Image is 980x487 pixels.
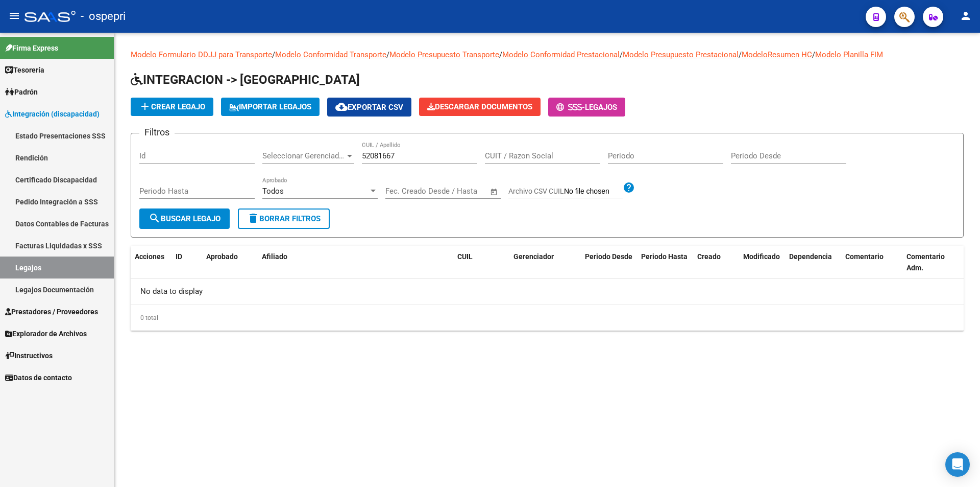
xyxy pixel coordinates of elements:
[335,101,348,113] mat-icon: cloud_download
[389,50,499,59] a: Modelo Presupuesto Transporte
[202,246,243,280] datatable-header-cell: Aprobado
[135,252,164,261] span: Acciones
[742,50,812,59] a: ModeloResumen HC
[789,252,832,261] span: Dependencia
[335,103,403,112] span: Exportar CSV
[149,212,161,224] mat-icon: search
[176,252,182,261] span: ID
[275,50,386,59] a: Modelo Conformidad Transporte
[131,50,272,59] a: Modelo Formulario DDJJ para Transporte
[131,98,213,116] button: Crear Legajo
[139,208,230,229] button: Buscar Legajo
[139,100,151,112] mat-icon: add
[509,246,581,280] datatable-header-cell: Gerenciador
[131,279,964,305] div: No data to display
[508,187,564,195] span: Archivo CSV CUIL
[229,102,311,111] span: IMPORTAR LEGAJOS
[739,246,785,280] datatable-header-cell: Modificado
[906,252,945,272] span: Comentario Adm.
[221,98,320,116] button: IMPORTAR LEGAJOS
[5,108,100,120] span: Integración (discapacidad)
[841,246,902,280] datatable-header-cell: Comentario
[139,102,205,111] span: Crear Legajo
[453,246,509,280] datatable-header-cell: CUIL
[258,246,453,280] datatable-header-cell: Afiliado
[743,252,780,261] span: Modificado
[556,103,585,112] span: -
[419,98,541,116] button: Descargar Documentos
[247,214,321,223] span: Borrar Filtros
[131,73,360,87] span: INTEGRACION -> [GEOGRAPHIC_DATA]
[262,151,345,160] span: Seleccionar Gerenciador
[139,125,175,140] h3: Filtros
[247,212,259,224] mat-icon: delete
[8,10,20,22] mat-icon: menu
[502,50,620,59] a: Modelo Conformidad Prestacional
[327,98,411,117] button: Exportar CSV
[5,350,53,361] span: Instructivos
[428,187,477,196] input: End date
[697,252,721,261] span: Creado
[564,187,623,196] input: Archivo CSV CUIL
[131,246,171,280] datatable-header-cell: Acciones
[641,252,688,261] span: Periodo Hasta
[581,246,637,280] datatable-header-cell: Periodo Desde
[131,49,964,331] div: / / / / / /
[623,50,739,59] a: Modelo Presupuesto Prestacional
[81,5,126,28] span: - ospepri
[637,246,693,280] datatable-header-cell: Periodo Hasta
[5,42,58,54] span: Firma Express
[5,306,98,317] span: Prestadores / Proveedores
[585,252,632,261] span: Periodo Desde
[548,98,625,117] button: -Legajos
[5,372,72,383] span: Datos de contacto
[171,246,202,280] datatable-header-cell: ID
[513,252,554,261] span: Gerenciador
[902,246,964,280] datatable-header-cell: Comentario Adm.
[623,181,635,194] mat-icon: help
[262,187,284,196] span: Todos
[262,252,287,261] span: Afiliado
[385,187,419,196] input: Start date
[815,50,883,59] a: Modelo Planilla FIM
[149,214,220,223] span: Buscar Legajo
[206,252,238,261] span: Aprobado
[960,10,972,22] mat-icon: person
[457,252,473,261] span: CUIL
[785,246,841,280] datatable-header-cell: Dependencia
[5,64,44,76] span: Tesorería
[845,252,884,261] span: Comentario
[5,86,38,98] span: Padrón
[488,186,500,198] button: Open calendar
[131,305,964,331] div: 0 total
[693,246,739,280] datatable-header-cell: Creado
[238,208,330,229] button: Borrar Filtros
[945,452,970,477] div: Open Intercom Messenger
[5,328,87,339] span: Explorador de Archivos
[427,102,532,111] span: Descargar Documentos
[585,103,617,112] span: Legajos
